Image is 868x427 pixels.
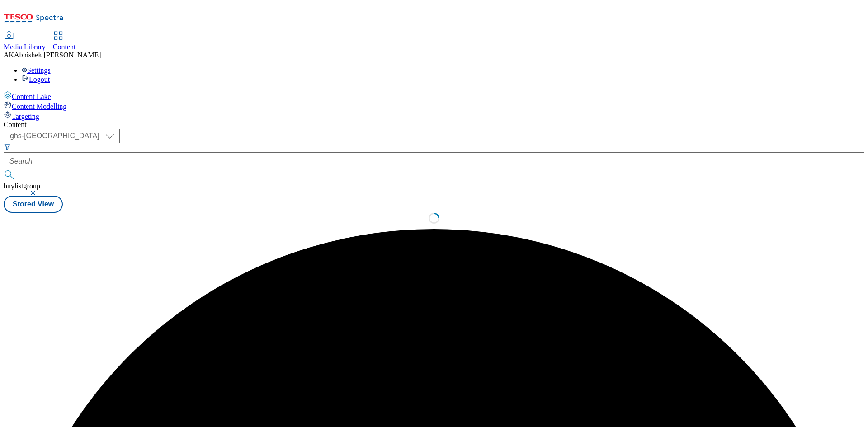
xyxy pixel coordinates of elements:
[4,51,14,59] span: AK
[4,101,864,111] a: Content Modelling
[53,43,76,51] span: Content
[4,182,40,190] span: buylistgroup
[12,113,39,120] span: Targeting
[4,91,864,101] a: Content Lake
[4,43,46,51] span: Media Library
[12,93,51,100] span: Content Lake
[4,32,46,51] a: Media Library
[14,51,101,59] span: Abhishek [PERSON_NAME]
[4,111,864,121] a: Targeting
[12,103,66,110] span: Content Modelling
[53,32,76,51] a: Content
[22,75,50,83] a: Logout
[4,196,63,213] button: Stored View
[4,152,864,170] input: Search
[22,66,51,74] a: Settings
[4,143,11,150] svg: Search Filters
[4,121,864,129] div: Content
